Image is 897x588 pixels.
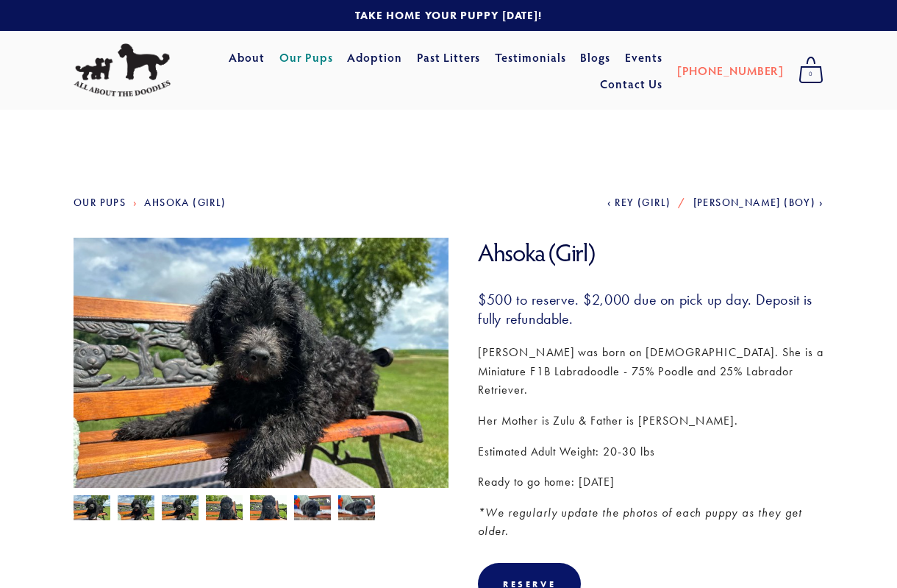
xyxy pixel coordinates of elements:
img: Ahsoka 7.jpg [206,495,243,523]
a: Ahsoka (Girl) [144,196,226,209]
h1: Ahsoka (Girl) [478,238,823,268]
img: Ahsoka 8.jpg [74,238,448,520]
img: Ahsoka 3.jpg [294,495,331,523]
span: Rey (Girl) [615,196,671,209]
a: Testimonials [495,44,566,71]
a: [PERSON_NAME] (Boy) [693,196,823,209]
a: Our Pups [74,196,126,209]
p: [PERSON_NAME] was born on [DEMOGRAPHIC_DATA]. She is a Miniature F1B Labradoodle - 75% Poodle and... [478,343,823,400]
a: [PHONE_NUMBER] [677,57,784,84]
a: Contact Us [600,71,662,97]
img: All About The Doodles [74,43,171,97]
img: Ahsoka 4.jpg [338,495,375,523]
a: Our Pups [279,44,333,71]
a: Blogs [580,44,610,71]
p: Ready to go home: [DATE] [478,472,823,492]
a: Adoption [347,44,402,71]
a: Events [625,44,662,71]
em: *We regularly update the photos of each puppy as they get older. [478,506,806,539]
img: Ahsoka 10.jpg [118,495,154,523]
h3: $500 to reserve. $2,000 due on pick up day. Deposit is fully refundable. [478,290,823,328]
img: Ahsoka 9.jpg [162,495,199,523]
a: Past Litters [417,49,481,65]
span: 0 [798,65,823,84]
img: Ahsoka 6.jpg [250,495,287,523]
img: Ahsoka 8.jpg [74,495,110,523]
a: About [229,44,265,71]
p: Her Mother is Zulu & Father is [PERSON_NAME]. [478,411,823,431]
span: [PERSON_NAME] (Boy) [693,196,816,209]
p: Estimated Adult Weight: 20-30 lbs [478,442,823,461]
a: 0 items in cart [791,52,831,89]
a: Rey (Girl) [607,196,671,209]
